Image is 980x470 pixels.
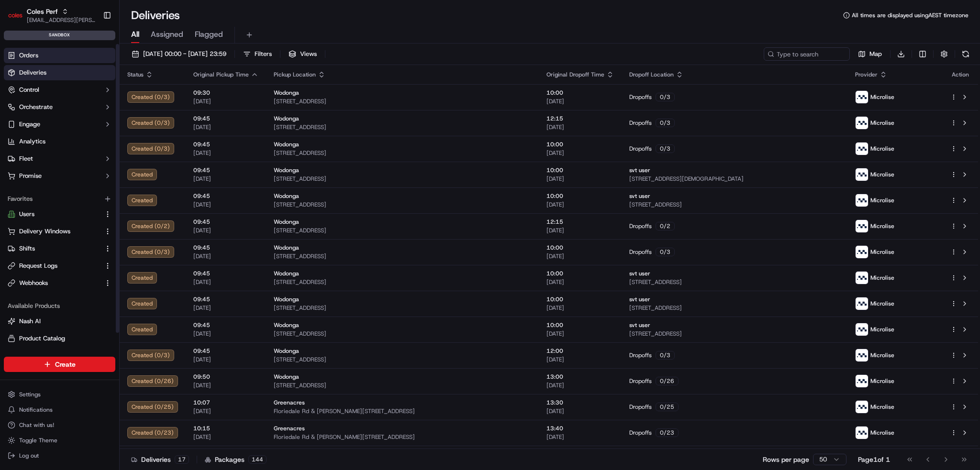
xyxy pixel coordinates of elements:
span: Wodonga [274,166,299,174]
span: Dropoffs [629,248,652,256]
span: Notifications [19,406,53,414]
span: 09:45 [193,321,258,329]
a: Request Logs [8,262,100,270]
span: 09:45 [193,295,258,303]
span: Provider [855,71,878,78]
span: Dropoffs [629,222,652,230]
a: Powered byPylon [67,162,116,169]
p: Rows per page [763,455,809,464]
button: [EMAIL_ADDRESS][PERSON_NAME][PERSON_NAME][DOMAIN_NAME] [27,16,95,24]
span: Dropoffs [629,351,652,359]
div: 0 / 3 [656,351,675,360]
span: 10:00 [546,295,614,303]
span: Wodonga [274,244,299,251]
button: Product Catalog [4,331,115,346]
span: 09:45 [193,192,258,200]
a: Nash AI [8,317,111,326]
div: 0 / 3 [656,119,675,127]
span: 09:45 [193,218,258,226]
span: 09:45 [193,141,258,148]
span: 09:45 [193,115,258,122]
span: Microlise [870,171,894,178]
div: 144 [248,455,267,464]
span: Chat with us! [19,421,54,429]
div: sandbox [4,31,115,40]
span: Assigned [151,29,183,40]
div: 📗 [10,140,17,147]
button: Create [4,357,115,372]
a: Analytics [4,134,115,149]
span: [STREET_ADDRESS] [274,304,531,312]
span: [DATE] [546,278,614,286]
span: Microlise [870,429,894,437]
span: 10:00 [546,192,614,200]
div: Page 1 of 1 [858,455,890,464]
span: [DATE] [193,356,258,363]
div: 0 / 25 [656,403,679,411]
div: 0 / 26 [656,377,679,385]
span: Deliveries [19,68,46,77]
span: Microlise [870,377,894,385]
img: microlise_logo.jpeg [856,117,868,129]
span: [DATE] [193,330,258,338]
span: Engage [19,120,40,129]
img: microlise_logo.jpeg [856,91,868,103]
span: [STREET_ADDRESS] [629,201,840,208]
img: microlise_logo.jpeg [856,220,868,232]
span: [DATE] [193,201,258,208]
input: Got a question? Start typing here... [25,62,172,72]
span: Wodonga [274,115,299,122]
span: Nash AI [19,317,41,326]
span: [STREET_ADDRESS] [274,330,531,338]
button: Views [284,47,321,61]
span: 10:00 [546,244,614,251]
img: Nash [10,10,29,29]
span: Shifts [19,244,35,253]
div: Deliveries [131,455,189,464]
img: microlise_logo.jpeg [856,401,868,413]
span: Views [300,50,317,58]
span: Wodonga [274,295,299,303]
span: [DATE] [546,175,614,183]
span: Flagged [195,29,223,40]
button: Map [854,47,886,61]
button: Delivery Windows [4,224,115,239]
span: Microlise [870,274,894,282]
span: [DATE] [193,175,258,183]
span: Original Pickup Time [193,71,249,78]
span: Microlise [870,93,894,101]
img: microlise_logo.jpeg [856,323,868,336]
span: [STREET_ADDRESS] [274,278,531,286]
span: 09:45 [193,244,258,251]
button: Request Logs [4,258,115,273]
span: [STREET_ADDRESS] [274,149,531,157]
span: [DATE] 00:00 - [DATE] 23:59 [143,50,226,58]
div: Packages [205,455,267,464]
span: 10:00 [546,166,614,174]
button: Users [4,207,115,222]
span: 09:45 [193,270,258,277]
span: 12:15 [546,115,614,122]
span: Analytics [19,137,45,146]
span: [STREET_ADDRESS] [274,356,531,363]
span: Microlise [870,403,894,411]
button: Webhooks [4,275,115,291]
span: Create [55,360,76,369]
span: svt user [629,192,650,200]
div: 17 [175,455,189,464]
span: 10:00 [546,270,614,277]
span: [DATE] [193,382,258,389]
div: 0 / 23 [656,428,679,437]
span: 10:00 [546,141,614,148]
img: microlise_logo.jpeg [856,375,868,387]
span: [DATE] [546,123,614,131]
span: [STREET_ADDRESS] [274,227,531,234]
span: [STREET_ADDRESS] [274,382,531,389]
a: Webhooks [8,279,100,287]
span: Floriedale Rd & [PERSON_NAME][STREET_ADDRESS] [274,433,531,441]
div: 0 / 3 [656,248,675,256]
img: microlise_logo.jpeg [856,297,868,310]
span: Microlise [870,222,894,230]
span: 09:45 [193,347,258,355]
span: Microlise [870,326,894,333]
